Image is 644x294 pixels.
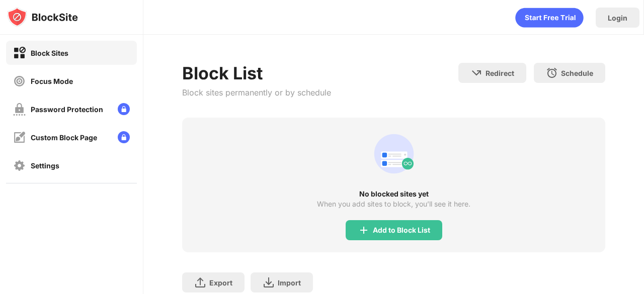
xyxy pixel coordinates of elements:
[13,47,26,59] img: block-on.svg
[608,14,627,22] div: Login
[209,278,232,287] div: Export
[31,49,68,57] div: Block Sites
[31,133,97,142] div: Custom Block Page
[31,105,103,114] div: Password Protection
[182,87,331,97] div: Block sites permanently or by schedule
[370,130,418,178] div: animation
[373,226,430,234] div: Add to Block List
[13,159,26,172] img: settings-off.svg
[13,131,26,144] img: customize-block-page-off.svg
[182,63,331,83] div: Block List
[561,69,593,77] div: Schedule
[278,278,301,287] div: Import
[486,69,514,77] div: Redirect
[118,131,130,143] img: lock-menu.svg
[13,103,26,116] img: password-protection-off.svg
[31,77,73,85] div: Focus Mode
[182,190,605,198] div: No blocked sites yet
[317,200,470,208] div: When you add sites to block, you’ll see it here.
[31,161,59,170] div: Settings
[13,75,26,87] img: focus-off.svg
[515,8,584,28] div: animation
[7,7,78,27] img: logo-blocksite.svg
[118,103,130,115] img: lock-menu.svg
